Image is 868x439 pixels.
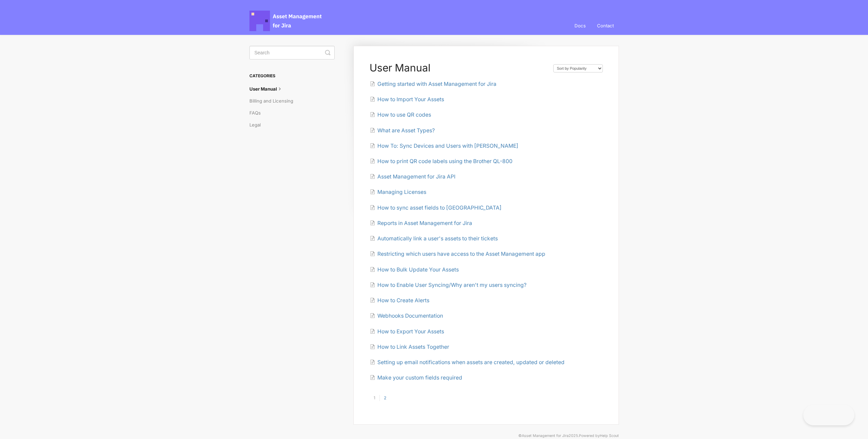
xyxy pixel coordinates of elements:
[379,395,390,401] a: 2
[377,96,441,103] span: How to Import Your Assets
[377,81,490,87] span: Getting started with Asset Management for Jira
[601,434,619,438] a: Help Scout
[370,62,546,74] h1: User Manual
[377,127,432,134] span: What are Asset Types?
[370,111,430,118] a: How to use QR codes
[377,111,430,118] span: How to use QR codes
[377,297,427,304] span: How to Create Alerts
[370,235,491,242] a: Automatically link a user's assets to their tickets
[370,395,379,401] a: 1
[377,374,457,381] span: Make your custom fields required
[370,204,496,211] a: How to sync asset fields to [GEOGRAPHIC_DATA]
[377,328,441,335] span: How to Export Your Assets
[249,11,323,31] span: Asset Management for Jira Docs
[370,158,507,164] a: How to print QR code labels using the Brother QL-800
[803,405,854,425] iframe: Toggle Customer Support
[249,433,619,439] p: © 2025.
[370,344,446,350] a: How to Link Assets Together
[377,312,441,319] span: Webhooks Documentation
[370,173,451,180] a: Asset Management for Jira API
[581,434,619,438] span: Powered by
[377,266,455,273] span: How to Bulk Update Your Assets
[370,81,490,87] a: Getting started with Asset Management for Jira
[249,107,265,118] a: FAQs
[377,282,518,288] span: How to Enable User Syncing/Why aren't my users syncing?
[553,64,603,72] select: Page reloads on selection
[377,359,554,365] span: Setting up email notifications when assets are created, updated or deleted
[377,344,446,350] span: How to Link Assets Together
[370,266,455,273] a: How to Bulk Update Your Assets
[249,83,287,94] a: User Manual
[370,96,441,103] a: How to Import Your Assets
[370,143,511,149] a: How To: Sync Devices and Users with [PERSON_NAME]
[593,16,619,35] a: Contact
[370,220,467,226] a: Reports in Asset Management for Jira
[377,189,424,195] span: Managing Licenses
[370,328,441,335] a: How to Export Your Assets
[377,220,467,226] span: Reports in Asset Management for Jira
[370,359,554,365] a: Setting up email notifications when assets are created, updated or deleted
[370,251,538,257] a: Restricting which users have access to the Asset Management app
[249,95,295,106] a: Billing and Licensing
[377,204,496,211] span: How to sync asset fields to [GEOGRAPHIC_DATA]
[370,282,518,288] a: How to Enable User Syncing/Why aren't my users syncing?
[249,46,335,59] input: Search
[370,297,427,304] a: How to Create Alerts
[377,158,507,164] span: How to print QR code labels using the Brother QL-800
[370,374,457,381] a: Make your custom fields required
[377,251,538,257] span: Restricting which users have access to the Asset Management app
[370,127,432,134] a: What are Asset Types?
[572,16,592,35] a: Docs
[370,189,424,195] a: Managing Licenses
[527,434,571,438] a: Asset Management for Jira
[249,70,335,82] h3: Categories
[249,119,265,130] a: Legal
[377,143,511,149] span: How To: Sync Devices and Users with [PERSON_NAME]
[370,312,441,319] a: Webhooks Documentation
[377,235,491,242] span: Automatically link a user's assets to their tickets
[377,173,451,180] span: Asset Management for Jira API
